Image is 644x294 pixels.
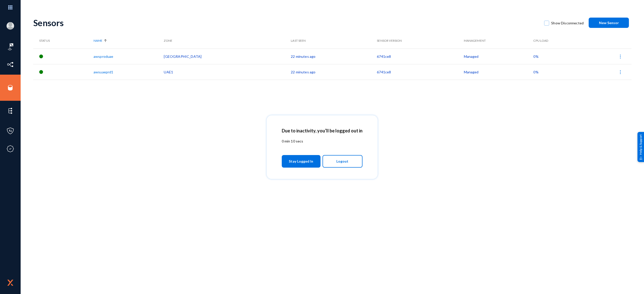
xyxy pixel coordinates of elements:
p: 0 min 10 secs [282,138,363,144]
button: Stay Logged In [282,155,321,168]
h2: Due to inactivity, you’ll be logged out in [282,128,363,133]
span: Logout [336,157,348,166]
button: Logout [323,155,363,168]
span: Stay Logged In [289,157,313,166]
